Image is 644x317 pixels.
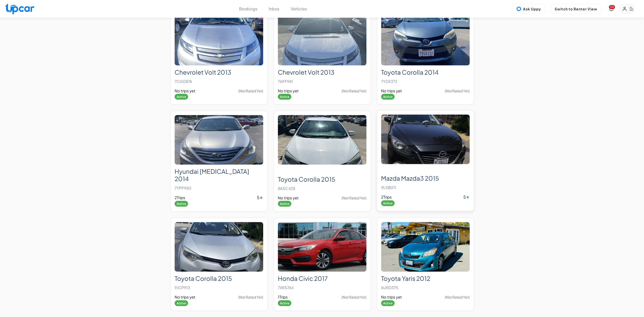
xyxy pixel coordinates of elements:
h2: Toyota Corolla 2014 [381,69,470,76]
img: Upcar Logo [5,3,34,14]
span: (Not Rated Yet) [445,88,470,93]
span: (Not Rated Yet) [445,294,470,300]
span: No trips yet [278,195,299,201]
span: 2 Trips [175,195,185,201]
span: 1 Trips [278,294,288,300]
span: 2 Trips [381,194,392,200]
p: 7AFF981 [278,78,366,85]
span: Active [278,94,291,100]
p: 7CGG876 [175,78,263,85]
span: (Not Rated Yet) [342,294,366,300]
p: 7YGX372 [381,78,470,85]
h2: Hyundai [MEDICAL_DATA] 2014 [175,168,263,182]
img: Chevrolet Volt 2013 [278,16,366,66]
span: Active [175,94,188,100]
img: Toyota Yaris 2012 [381,222,470,272]
span: (Not Rated Yet) [342,195,366,200]
button: Switch to Renter View [550,4,601,14]
h2: Toyota Corolla 2015 [175,275,263,282]
img: Honda Civic 2017 [278,222,366,272]
span: Active [278,201,291,207]
span: (Not Rated Yet) [238,88,263,93]
h2: Toyota Corolla 2015 [278,176,366,183]
span: No trips yet [278,88,299,94]
img: Mazda Mazda3 2015 [381,115,470,164]
img: Uppy [516,6,521,11]
img: Toyota Corolla 2015 [175,222,263,272]
span: Active [381,200,394,206]
img: Toyota Corolla 2014 [381,16,470,66]
h2: Chevrolet Volt 2013 [175,69,263,76]
button: Bookings [239,6,257,12]
span: No trips yet [175,294,195,300]
span: (Not Rated Yet) [238,294,263,300]
p: 9JCP913 [175,284,263,291]
h2: Mazda Mazda3 2015 [381,175,470,182]
span: Active [175,300,188,306]
button: Ask Uppy [512,4,545,14]
img: Hyundai Sonata 2014 [175,115,263,165]
span: You have new notifications [609,5,615,9]
img: Toyota Corolla 2015 [278,115,366,165]
button: Vehicles [291,6,307,12]
span: Active [278,300,291,306]
span: No trips yet [175,88,195,94]
p: 7XRS764 [278,284,366,291]
span: ★ [466,194,470,200]
h2: Chevrolet Volt 2013 [278,69,366,76]
span: 5 [257,195,263,201]
span: No trips yet [381,294,402,300]
span: ★ [259,195,263,201]
p: 7YPP960 [175,184,263,192]
span: Active [381,300,394,306]
span: (Not Rated Yet) [342,88,366,93]
span: Active [175,201,188,207]
h2: Honda Civic 2017 [278,275,366,282]
span: No trips yet [381,88,402,94]
p: 6URD375 [381,284,470,291]
span: 5 [463,194,470,200]
span: Active [381,94,394,100]
img: Chevrolet Volt 2013 [175,16,263,66]
button: Inbox [269,6,279,12]
h2: Toyota Yaris 2012 [381,275,470,282]
p: 8ASC428 [278,185,366,192]
p: 9LSB011 [381,184,470,191]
